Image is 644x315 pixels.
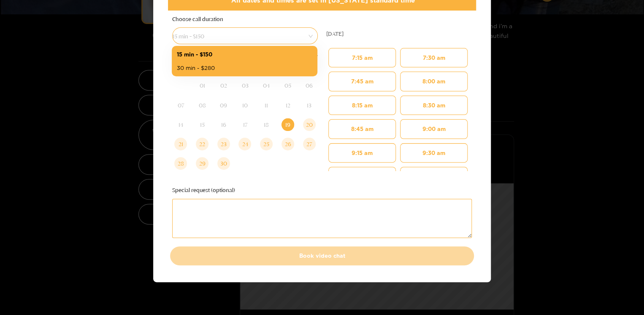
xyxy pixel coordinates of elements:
[328,96,396,115] button: 8:15 am
[234,68,256,76] th: We
[217,138,230,150] div: 23
[328,119,396,139] button: 8:45 am
[303,118,316,131] div: 20
[238,138,251,150] div: 24
[277,134,299,154] td: 2025-09-26
[174,157,187,170] div: 28
[326,29,474,38] div: [DATE]
[196,157,208,170] div: 29
[172,186,235,194] label: Special request (optional)
[213,68,234,76] th: Tu
[170,134,192,154] td: 2025-09-21
[170,246,474,265] button: Book video chat
[400,143,468,163] button: 9:30 am
[400,167,468,186] button: 10:00 am
[260,138,273,150] div: 25
[234,134,256,154] td: 2025-09-24
[400,72,468,91] button: 8:00 am
[277,68,299,76] th: Fr
[281,118,294,131] div: 19
[328,143,396,163] button: 9:15 am
[256,134,277,154] td: 2025-09-25
[213,154,234,173] td: 2025-09-30
[172,15,223,23] label: Choose call duration
[298,134,320,154] td: 2025-09-27
[328,167,396,186] button: 9:45 am
[281,138,294,150] div: 26
[400,48,468,67] button: 7:30 am
[400,96,468,115] button: 8:30 am
[192,134,213,154] td: 2025-09-22
[192,68,213,76] th: Mo
[303,138,316,150] div: 27
[400,119,468,139] button: 9:00 am
[174,51,193,60] div: [DATE]
[328,48,396,67] button: 7:15 am
[328,72,396,91] button: 7:45 am
[298,115,320,134] td: 2025-09-20
[174,138,187,150] div: 21
[173,30,317,42] span: 15 min - $150
[196,138,208,150] div: 22
[170,154,192,173] td: 2025-09-28
[170,68,192,76] th: Su
[256,68,277,76] th: Th
[277,115,299,134] td: 2025-09-19
[298,68,320,76] th: Sa
[217,157,230,170] div: 30
[213,134,234,154] td: 2025-09-23
[192,154,213,173] td: 2025-09-29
